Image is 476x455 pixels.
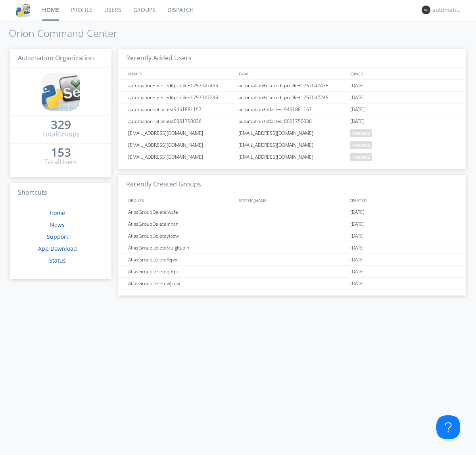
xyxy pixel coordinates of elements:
[350,230,365,242] span: [DATE]
[118,278,466,290] a: AtlasGroupDeletewjzuw[DATE]
[347,194,459,206] div: CREATED
[118,92,466,104] a: automation+usereditprofile+1757047245automation+usereditprofile+1757047245[DATE]
[350,254,365,266] span: [DATE]
[51,121,71,129] div: 329
[236,139,348,151] div: [EMAIL_ADDRESS][DOMAIN_NAME]
[350,80,365,92] span: [DATE]
[126,104,236,115] div: automation+atlastest9451881157
[118,175,466,194] h3: Recently Created Groups
[236,115,348,127] div: automation+atlastest0061750036
[118,242,466,254] a: AtlasGroupDeletefculgRubin[DATE]
[118,139,466,151] a: [EMAIL_ADDRESS][DOMAIN_NAME][EMAIL_ADDRESS][DOMAIN_NAME]pending
[10,183,111,203] h3: Shortcuts
[118,230,466,242] a: AtlasGroupDeleteyiozw[DATE]
[38,245,77,252] a: App Download
[350,141,372,149] span: pending
[126,278,236,289] div: AtlasGroupDeletewjzuw
[16,3,30,17] img: cddb5a64eb264b2086981ab96f4c1ba7
[118,218,466,230] a: AtlasGroupDeletelnnsn[DATE]
[350,242,365,254] span: [DATE]
[51,148,71,156] div: 153
[237,194,347,206] div: SYSTEM_NAME
[118,151,466,163] a: [EMAIL_ADDRESS][DOMAIN_NAME][EMAIL_ADDRESS][DOMAIN_NAME]pending
[350,206,365,218] span: [DATE]
[350,218,365,230] span: [DATE]
[118,115,466,127] a: automation+atlastest0061750036automation+atlastest0061750036[DATE]
[126,266,236,277] div: AtlasGroupDeleteqbtpr
[126,80,236,91] div: automation+usereditprofile+1757047435
[126,127,236,139] div: [EMAIL_ADDRESS][DOMAIN_NAME]
[18,54,94,62] span: Automation Organization
[347,68,459,79] div: JOINED
[126,92,236,103] div: automation+usereditprofile+1757047245
[350,278,365,290] span: [DATE]
[126,206,236,218] div: AtlasGroupDeletelwsfe
[126,115,236,127] div: automation+atlastest0061750036
[436,415,460,439] iframe: Toggle Customer Support
[237,68,347,79] div: EMAIL
[126,230,236,242] div: AtlasGroupDeleteyiozw
[50,209,65,217] a: Home
[126,242,236,253] div: AtlasGroupDeletefculgRubin
[50,221,65,228] a: News
[432,6,462,14] div: automation+atlas0003
[47,233,68,240] a: Support
[126,194,235,206] div: GROUPS
[44,157,77,167] div: Total Users
[236,127,348,139] div: [EMAIL_ADDRESS][DOMAIN_NAME]
[118,254,466,266] a: AtlasGroupDeletefbpxr[DATE]
[126,139,236,151] div: [EMAIL_ADDRESS][DOMAIN_NAME]
[350,115,365,127] span: [DATE]
[118,49,466,68] h3: Recently Added Users
[42,130,80,139] div: Total Groups
[350,104,365,115] span: [DATE]
[126,254,236,265] div: AtlasGroupDeletefbpxr
[350,266,365,278] span: [DATE]
[236,92,348,103] div: automation+usereditprofile+1757047245
[49,257,66,264] a: Status
[350,92,365,104] span: [DATE]
[51,148,71,157] a: 153
[42,73,80,111] img: cddb5a64eb264b2086981ab96f4c1ba7
[126,218,236,230] div: AtlasGroupDeletelnnsn
[126,68,235,79] div: NAMES
[118,206,466,218] a: AtlasGroupDeletelwsfe[DATE]
[236,104,348,115] div: automation+atlastest9451881157
[236,151,348,163] div: [EMAIL_ADDRESS][DOMAIN_NAME]
[118,80,466,92] a: automation+usereditprofile+1757047435automation+usereditprofile+1757047435[DATE]
[118,127,466,139] a: [EMAIL_ADDRESS][DOMAIN_NAME][EMAIL_ADDRESS][DOMAIN_NAME]pending
[126,151,236,163] div: [EMAIL_ADDRESS][DOMAIN_NAME]
[422,6,430,14] img: 373638.png
[51,121,71,130] a: 329
[118,104,466,115] a: automation+atlastest9451881157automation+atlastest9451881157[DATE]
[350,129,372,137] span: pending
[118,266,466,278] a: AtlasGroupDeleteqbtpr[DATE]
[236,80,348,91] div: automation+usereditprofile+1757047435
[350,153,372,161] span: pending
